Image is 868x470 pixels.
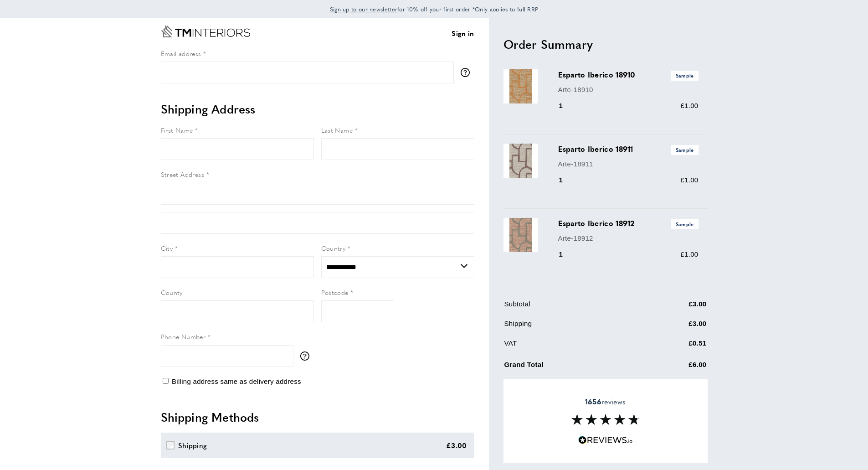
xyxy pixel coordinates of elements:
p: Arte-18912 [558,233,699,244]
td: £3.00 [644,318,707,336]
button: More information [300,351,314,361]
span: Street Address [161,170,205,179]
p: Arte-18911 [558,159,699,170]
td: £0.51 [644,338,707,356]
a: Go to Home page [161,26,250,37]
span: County [161,288,183,297]
td: £3.00 [644,299,707,316]
span: for 10% off your first order *Only applies to full RRP [330,5,539,13]
img: Reviews.io 5 stars [578,436,633,444]
h2: Shipping Address [161,101,474,117]
h3: Esparto Iberico 18911 [558,144,699,155]
div: 1 [558,175,576,186]
td: Shipping [504,318,643,336]
span: Sample [671,219,699,229]
div: 1 [558,249,576,260]
span: Phone Number [161,332,206,341]
button: More information [461,68,474,77]
a: Sign up to our newsletter [330,5,398,14]
a: Sign in [452,28,474,39]
div: 1 [558,100,576,111]
h3: Esparto Iberico 18912 [558,218,699,229]
strong: 1656 [585,396,601,407]
span: reviews [585,397,626,406]
img: Reviews section [571,414,640,425]
span: Sign up to our newsletter [330,5,398,13]
h2: Order Summary [503,36,708,52]
span: £1.00 [680,176,698,184]
img: Esparto Iberico 18912 [503,218,538,252]
span: £1.00 [680,250,698,258]
span: Billing address same as delivery address [172,377,301,385]
div: Shipping [178,440,207,451]
span: Postcode [321,288,349,297]
span: £1.00 [680,102,698,109]
span: City [161,243,173,253]
span: First Name [161,125,193,134]
img: Esparto Iberico 18910 [503,69,538,103]
p: Arte-18910 [558,84,699,95]
td: Grand Total [504,357,643,377]
span: Country [321,243,346,253]
td: £6.00 [644,357,707,377]
img: Esparto Iberico 18911 [503,144,538,178]
td: VAT [504,338,643,356]
h3: Esparto Iberico 18910 [558,69,699,80]
span: Last Name [321,125,353,134]
span: Sample [671,145,699,155]
div: £3.00 [446,440,467,451]
input: Billing address same as delivery address [163,378,169,384]
h2: Shipping Methods [161,409,474,425]
span: Email address [161,49,201,58]
span: Sample [671,71,699,80]
td: Subtotal [504,299,643,316]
